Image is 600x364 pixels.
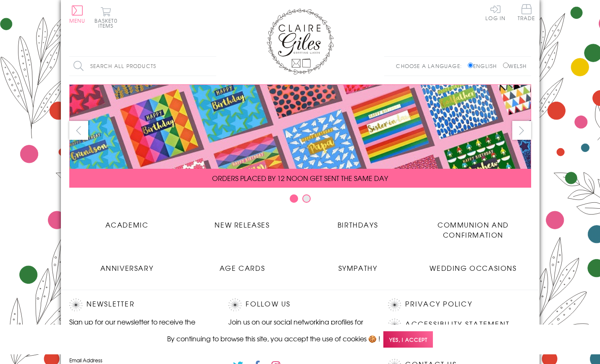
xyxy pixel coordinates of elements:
button: Carousel Page 2 [302,194,311,203]
span: Sympathy [338,263,377,273]
span: Academic [105,220,149,230]
button: Basket0 items [94,7,118,28]
input: Welsh [503,63,508,68]
span: Age Cards [220,263,265,273]
a: New Releases [185,213,300,230]
span: Trade [518,4,535,21]
div: Carousel Pagination [69,194,531,207]
span: Anniversary [100,263,154,273]
button: Carousel Page 1 (Current Slide) [290,194,298,203]
a: Anniversary [69,257,185,273]
input: Search [208,57,216,76]
span: Communion and Confirmation [438,220,509,240]
img: Claire Giles Greetings Cards [267,8,334,75]
span: New Releases [215,220,270,230]
a: Birthdays [300,213,416,230]
a: Academic [69,213,185,230]
a: Privacy Policy [405,299,472,310]
span: Wedding Occasions [430,263,516,273]
span: Birthdays [338,220,378,230]
p: Sign up for our newsletter to receive the latest product launches, news and offers directly to yo... [69,317,212,347]
input: Search all products [69,57,216,76]
p: Join us on our social networking profiles for up to the minute news and product releases the mome... [228,317,371,347]
span: ORDERS PLACED BY 12 NOON GET SENT THE SAME DAY [212,173,388,183]
button: Menu [69,5,86,23]
h2: Newsletter [69,299,212,311]
label: English [468,62,501,70]
label: Welsh [503,62,527,70]
label: Email Address [69,356,212,364]
a: Age Cards [185,257,300,273]
span: Menu [69,17,86,24]
a: Sympathy [300,257,416,273]
input: English [468,63,473,68]
a: Trade [518,4,535,22]
span: 0 items [98,17,118,29]
h2: Follow Us [228,299,371,311]
a: Wedding Occasions [416,257,531,273]
p: Choose a language: [396,62,466,70]
a: Communion and Confirmation [416,213,531,240]
span: Yes, I accept [383,331,433,348]
button: prev [69,121,88,140]
a: Log In [485,4,506,21]
button: next [512,121,531,140]
a: Accessibility Statement [405,319,510,330]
